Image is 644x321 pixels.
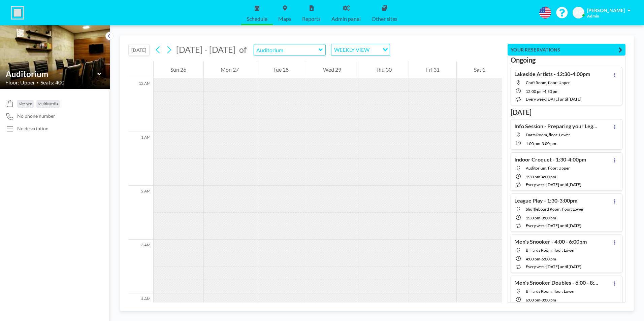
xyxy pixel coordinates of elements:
[587,7,625,13] span: [PERSON_NAME]
[526,248,575,253] span: Billiards Room, floor: Lower
[358,61,409,78] div: Thu 30
[514,123,599,130] h4: Info Session - Preparing your Legacy
[542,297,556,302] span: 8:00 PM
[333,45,371,54] span: WEEKLY VIEW
[256,61,306,78] div: Tue 28
[128,240,153,293] div: 3 AM
[302,16,321,22] span: Reports
[409,61,456,78] div: Fri 31
[331,16,361,22] span: Admin panel
[543,89,544,94] span: -
[514,71,590,77] h4: Lakeside Artists - 12:30-4:00pm
[239,44,247,55] span: of
[511,108,622,116] h3: [DATE]
[254,44,319,56] input: Auditorium
[526,80,570,85] span: Craft Room, floor: Upper
[514,197,577,204] h4: League Play - 1:30-3:00pm
[526,174,540,179] span: 1:30 PM
[526,97,581,102] span: every week [DATE] until [DATE]
[544,89,558,94] span: 4:30 PM
[526,289,575,294] span: Billiards Room, floor: Lower
[128,78,153,132] div: 12 AM
[526,297,540,302] span: 6:00 PM
[514,156,586,163] h4: Indoor Croquet - 1:30-4:00pm
[526,215,540,220] span: 1:30 PM
[587,13,599,19] span: Admin
[540,174,542,179] span: -
[17,126,49,132] div: No description
[457,61,502,78] div: Sat 1
[6,69,97,79] input: Auditorium
[526,223,581,228] span: every week [DATE] until [DATE]
[154,61,203,78] div: Sun 26
[526,207,584,212] span: Shuffleboard Room, floor: Lower
[540,141,542,146] span: -
[306,61,358,78] div: Wed 29
[5,79,35,86] span: Floor: Upper
[526,166,570,171] span: Auditorium, floor: Upper
[540,297,542,302] span: -
[514,279,599,286] h4: Men's Snooker Doubles - 6:00 - 8:00pm
[11,6,24,20] img: organization-logo
[128,186,153,240] div: 2 AM
[542,174,556,179] span: 4:00 PM
[526,132,570,137] span: Darts Room, floor: Lower
[508,44,625,56] button: YOUR RESERVATIONS
[514,238,587,245] h4: Men's Snooker - 4:00 - 6:00pm
[247,16,267,22] span: Schedule
[542,141,556,146] span: 3:00 PM
[128,44,150,56] button: [DATE]
[40,79,64,86] span: Seats: 400
[204,61,256,78] div: Mon 27
[540,215,542,220] span: -
[372,45,379,54] input: Search for option
[372,16,397,22] span: Other sites
[511,56,622,64] h3: Ongoing
[575,10,582,16] span: AC
[278,16,291,22] span: Maps
[526,141,540,146] span: 1:00 PM
[176,44,236,55] span: [DATE] - [DATE]
[128,132,153,186] div: 1 AM
[526,264,581,269] span: every week [DATE] until [DATE]
[526,256,540,261] span: 4:00 PM
[19,101,32,106] span: Kitchen
[540,256,542,261] span: -
[542,256,556,261] span: 6:00 PM
[17,113,55,119] span: No phone number
[331,44,390,56] div: Search for option
[526,89,543,94] span: 12:00 PM
[542,215,556,220] span: 3:00 PM
[526,182,581,187] span: every week [DATE] until [DATE]
[37,80,39,85] span: •
[38,101,58,106] span: MultiMedia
